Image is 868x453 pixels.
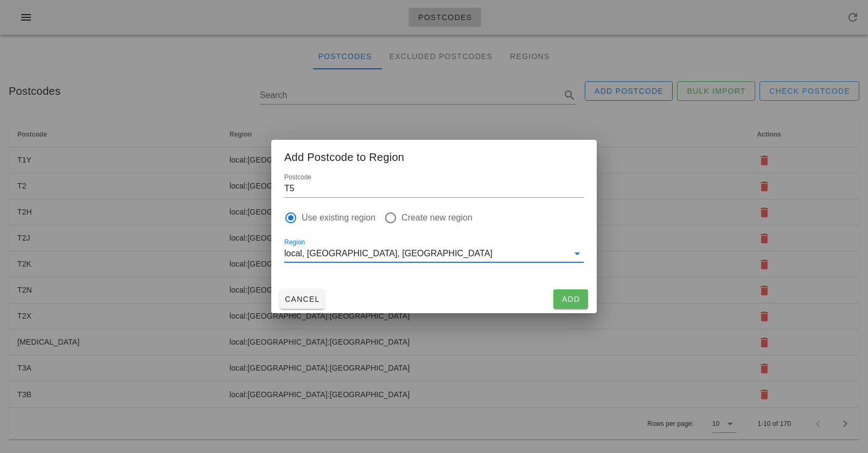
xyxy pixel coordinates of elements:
[284,238,305,247] label: Region
[302,212,375,223] label: Use existing region
[284,245,584,262] div: Regionlocal, [GEOGRAPHIC_DATA], [GEOGRAPHIC_DATA]
[558,295,584,303] span: Add
[271,140,597,171] div: Add Postcode to Region
[401,212,473,223] label: Create new region
[284,295,320,303] span: Cancel
[284,249,493,258] div: local, [GEOGRAPHIC_DATA], [GEOGRAPHIC_DATA]
[284,173,311,182] label: Postcode
[280,289,324,309] button: Cancel
[553,289,588,309] button: Add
